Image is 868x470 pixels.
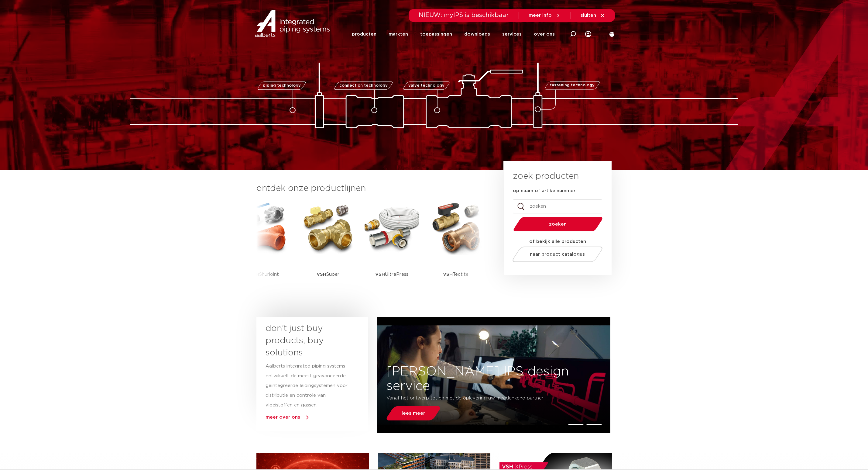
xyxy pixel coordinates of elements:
[375,272,385,277] strong: VSH
[263,84,301,88] span: piping technology
[266,415,300,420] a: meer over ons
[529,222,587,226] span: zoeken
[443,255,468,293] p: Tectite
[568,424,584,425] li: Page dot 1
[377,364,610,393] h3: [PERSON_NAME] IPS design service
[420,22,452,46] a: toepassingen
[249,255,279,293] p: Shurjoint
[266,361,348,410] p: Aalberts integrated piping systems ontwikkelt de meest geavanceerde geïntegreerde leidingsystemen...
[581,13,596,18] span: sluiten
[419,12,509,18] span: NIEUW: myIPS is beschikbaar
[529,13,561,18] a: meer info
[513,199,602,213] input: zoeken
[389,22,408,46] a: markten
[581,13,605,18] a: sluiten
[464,22,490,46] a: downloads
[550,84,595,88] span: fastening technology
[529,239,586,244] strong: of bekijk alle producten
[402,411,425,416] span: lees meer
[375,255,408,293] p: UltraPress
[386,393,565,403] p: Vanaf het ontwerp tot en met de oplevering uw meedenkend partner
[428,201,483,293] a: VSHTectite
[352,22,376,46] a: producten
[317,272,326,277] strong: VSH
[513,170,579,182] h3: zoek producten
[339,84,387,88] span: connection technology
[317,255,339,293] p: Super
[385,406,442,420] a: lees meer
[586,424,602,425] li: Page dot 2
[301,201,355,293] a: VSHSuper
[511,216,605,232] button: zoeken
[256,182,483,195] h3: ontdek onze productlijnen
[502,22,522,46] a: services
[529,13,552,18] span: meer info
[513,188,575,194] label: op naam of artikelnummer
[511,247,604,262] a: naar product catalogus
[365,201,419,293] a: VSHUltraPress
[530,252,585,257] span: naar product catalogus
[352,22,555,46] nav: Menu
[266,323,348,359] h3: don’t just buy products, buy solutions
[443,272,453,277] strong: VSH
[534,22,555,46] a: over ons
[237,201,292,293] a: VSHShurjoint
[408,84,444,88] span: valve technology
